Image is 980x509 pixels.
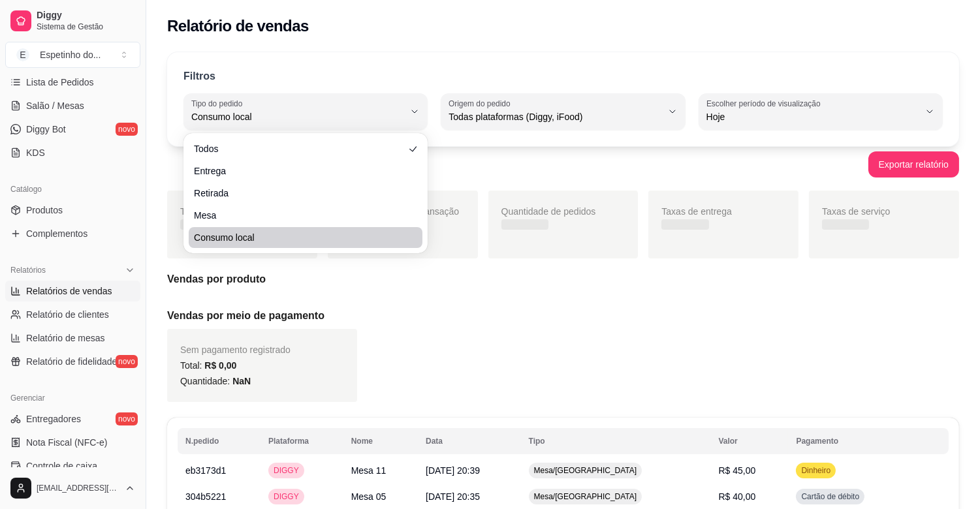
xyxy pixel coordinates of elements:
[26,227,87,240] span: Complementos
[26,332,105,345] span: Relatório de mesas
[191,98,247,109] label: Tipo do pedido
[10,265,46,275] span: Relatórios
[183,69,215,84] p: Filtros
[16,48,29,61] span: E
[26,285,112,298] span: Relatórios de vendas
[167,16,309,37] h2: Relatório de vendas
[449,110,661,123] span: Todas plataformas (Diggy, iFood)
[26,146,45,159] span: KDS
[40,48,101,61] div: Espetinho do ...
[180,376,251,386] span: Quantidade:
[5,388,140,409] div: Gerenciar
[167,308,959,324] h5: Vendas por meio de pagamento
[191,110,404,123] span: Consumo local
[194,164,404,177] span: Entrega
[706,98,825,109] label: Escolher período de visualização
[26,412,81,425] span: Entregadores
[868,151,959,177] button: Exportar relatório
[204,360,236,371] span: R$ 0,00
[194,231,404,244] span: Consumo local
[26,436,107,449] span: Nota Fiscal (NFC-e)
[194,142,404,155] span: Todos
[26,459,97,472] span: Controle de caixa
[180,345,291,355] span: Sem pagamento registrado
[5,179,140,200] div: Catálogo
[661,206,731,217] span: Taxas de entrega
[501,206,596,217] span: Quantidade de pedidos
[180,360,236,371] span: Total:
[26,99,84,112] span: Salão / Mesas
[37,22,135,32] span: Sistema de Gestão
[449,98,514,109] label: Origem do pedido
[26,123,66,136] span: Diggy Bot
[194,187,404,200] span: Retirada
[26,76,94,89] span: Lista de Pedidos
[26,204,63,217] span: Produtos
[822,206,890,217] span: Taxas de serviço
[26,308,109,321] span: Relatório de clientes
[26,355,117,368] span: Relatório de fidelidade
[5,42,140,68] button: Select a team
[232,376,251,386] span: NaN
[180,206,234,217] span: Total vendido
[167,271,959,287] h5: Vendas por produto
[194,209,404,222] span: Mesa
[37,483,119,493] span: [EMAIL_ADDRESS][DOMAIN_NAME]
[37,10,135,22] span: Diggy
[706,110,919,123] span: Hoje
